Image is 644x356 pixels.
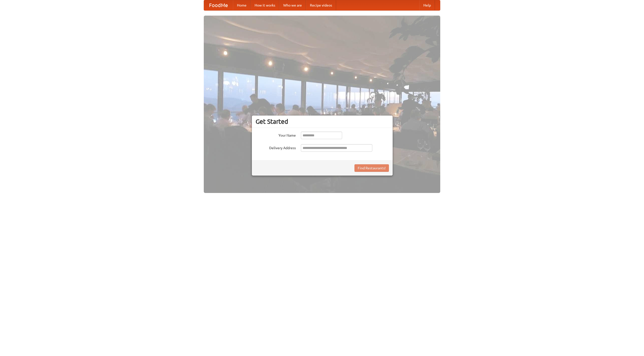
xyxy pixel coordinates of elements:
a: Home [233,0,251,10]
a: FoodMe [204,0,233,10]
a: Recipe videos [306,0,336,10]
h3: Get Started [256,118,389,125]
label: Your Name [256,132,296,138]
label: Delivery Address [256,144,296,150]
a: Help [419,0,435,10]
a: How it works [251,0,279,10]
a: Who we are [279,0,306,10]
button: Find Restaurants! [354,164,389,172]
